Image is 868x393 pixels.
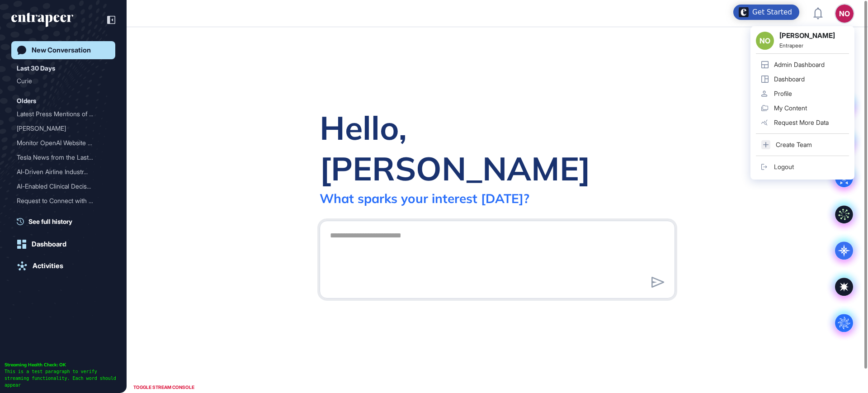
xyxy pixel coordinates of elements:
[33,262,63,270] div: Activities
[32,46,91,54] div: New Conversation
[17,165,103,179] div: AI-Driven Airline Industr...
[320,190,529,206] div: What sparks your interest [DATE]?
[11,257,115,275] a: Activities
[17,63,55,74] div: Last 30 Days
[17,74,110,88] div: Curie
[17,136,110,150] div: Monitor OpenAI Website Activity
[17,121,103,136] div: [PERSON_NAME]
[11,235,115,253] a: Dashboard
[28,217,72,226] span: See full history
[320,107,675,189] div: Hello, [PERSON_NAME]
[17,150,110,165] div: Tesla News from the Last Two Weeks
[17,74,103,88] div: Curie
[17,165,110,179] div: AI-Driven Airline Industry Updates
[17,107,110,121] div: Latest Press Mentions of OpenAI
[17,150,103,165] div: Tesla News from the Last ...
[131,382,197,393] div: TOGGLE STREAM CONSOLE
[17,179,103,194] div: AI-Enabled Clinical Decis...
[17,121,110,136] div: Reese
[17,208,110,223] div: Reese
[17,208,103,223] div: [PERSON_NAME]
[17,136,103,150] div: Monitor OpenAI Website Ac...
[11,41,115,59] a: New Conversation
[17,179,110,194] div: AI-Enabled Clinical Decision Support Software for Infectious Disease Screening and AMR Program
[11,13,73,27] div: entrapeer-logo
[17,217,115,226] a: See full history
[752,8,792,17] div: Get Started
[17,194,110,208] div: Request to Connect with Curie
[739,7,749,17] img: launcher-image-alternative-text
[32,240,66,248] div: Dashboard
[733,5,799,20] div: Open Get Started checklist
[17,95,36,106] div: Olders
[17,107,103,121] div: Latest Press Mentions of ...
[17,194,103,208] div: Request to Connect with C...
[835,5,854,23] button: NO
